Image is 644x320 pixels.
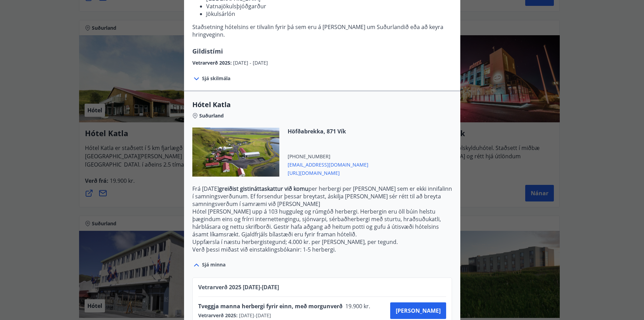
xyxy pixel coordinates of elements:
[192,100,452,110] span: Hótel Katla
[192,59,233,66] span: Vetrarverð 2025 :
[192,47,223,55] span: Gildistími
[233,59,268,66] span: [DATE] - [DATE]
[288,153,368,160] span: [PHONE_NUMBER]
[206,2,452,10] li: Vatnajökulsþjóðgarður
[202,75,230,82] span: Sjá skilmála
[192,23,452,38] p: Staðsetning hótelsins er tilvalin fyrir þá sem eru á [PERSON_NAME] um Suðurlandið eða að keyra hr...
[206,10,452,18] li: Jökulsárlón
[288,128,368,135] span: Höfðabrekka, 871 Vík
[199,112,224,119] span: Suðurland
[288,160,368,168] span: [EMAIL_ADDRESS][DOMAIN_NAME]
